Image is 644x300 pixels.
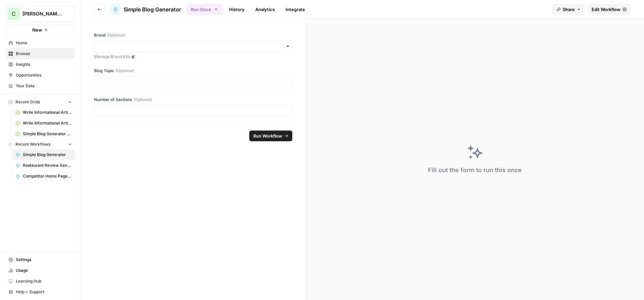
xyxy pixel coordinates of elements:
span: Edit Workflow [592,6,620,13]
span: Settings [16,257,72,263]
a: Manage Brand Kits [94,54,292,60]
button: New [5,25,75,35]
a: Write Informational Article [12,107,75,118]
span: Your Data [16,83,72,89]
a: Learning Hub [5,276,75,287]
a: Integrate [282,4,309,15]
a: Opportunities [5,70,75,81]
span: Recent Workflows [15,141,50,147]
label: Blog Topic [94,68,292,74]
a: Restaurant Review Sentiment Analyzer [12,160,75,171]
div: Fill out the form to run this once [428,165,522,175]
span: C [12,10,16,18]
label: Brand [94,32,292,38]
button: Share [553,4,585,15]
a: Home [5,38,75,48]
a: Your Data [5,81,75,91]
span: [PERSON_NAME] - Test [23,10,63,17]
span: Run Workflow [253,133,282,139]
span: Help + Support [16,289,72,295]
span: Write Informational Article [23,109,72,115]
a: Simple Blog Generator [110,4,181,15]
span: Share [563,6,575,13]
button: Recent Grids [5,97,75,107]
a: Write Informational Article (1) [12,118,75,129]
span: Competitor Home Page Analyzer [23,173,72,179]
span: Simple Blog Generator Grid (1) [23,131,72,137]
a: Usage [5,265,75,276]
button: Help + Support [5,287,75,297]
a: Competitor Home Page Analyzer [12,171,75,182]
span: (Optional) [107,32,125,38]
span: New [32,27,42,33]
a: Simple Blog Generator Grid (1) [12,129,75,139]
a: Browse [5,48,75,59]
span: (Optional) [116,68,134,74]
span: Simple Blog Generator [124,5,181,13]
span: Insights [16,61,72,67]
span: Usage [16,267,72,273]
span: Learning Hub [16,278,72,284]
span: Opportunities [16,72,72,78]
span: (Optional) [134,97,152,103]
span: Home [16,40,72,46]
button: Run Workflow [249,131,292,141]
span: Write Informational Article (1) [23,120,72,126]
span: Browse [16,51,72,57]
span: Restaurant Review Sentiment Analyzer [23,162,72,168]
a: Edit Workflow [588,4,631,15]
a: Insights [5,59,75,70]
span: Simple Blog Generator [23,152,72,158]
a: Analytics [251,4,279,15]
a: Settings [5,254,75,265]
span: Recent Grids [15,99,40,105]
button: Workspace: Connor - Test [5,5,75,22]
button: Recent Workflows [5,139,75,149]
label: Number of Sections [94,97,292,103]
button: Run Once [186,4,222,15]
a: Simple Blog Generator [12,149,75,160]
a: History [225,4,249,15]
